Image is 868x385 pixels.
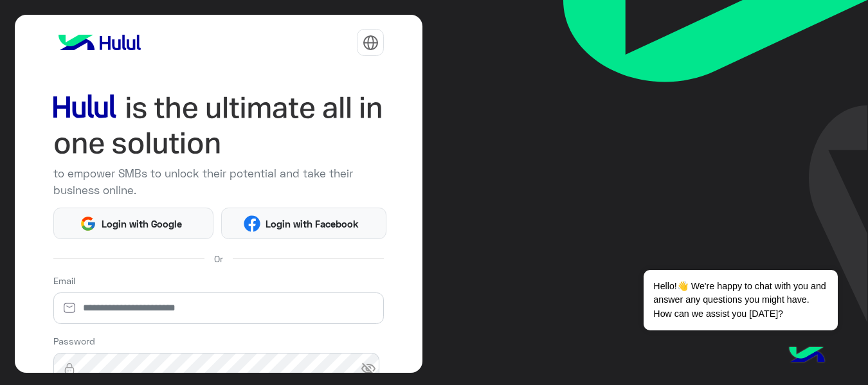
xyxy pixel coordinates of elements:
[784,334,829,379] img: hulul-logo.png
[361,357,384,381] span: visibility_off
[80,215,96,232] img: Google
[96,217,186,231] span: Login with Google
[644,270,837,330] span: Hello!👋 We're happy to chat with you and answer any questions you might have. How can we assist y...
[363,35,379,51] img: tab
[53,165,384,198] p: to empower SMBs to unlock their potential and take their business online.
[53,334,95,348] label: Password
[53,363,86,375] img: lock
[53,30,146,55] img: logo
[53,90,384,161] img: hululLoginTitle_EN.svg
[214,252,223,265] span: Or
[260,217,363,231] span: Login with Facebook
[53,274,75,287] label: Email
[53,208,214,239] button: Login with Google
[221,208,386,239] button: Login with Facebook
[53,301,86,314] img: email
[244,215,260,232] img: Facebook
